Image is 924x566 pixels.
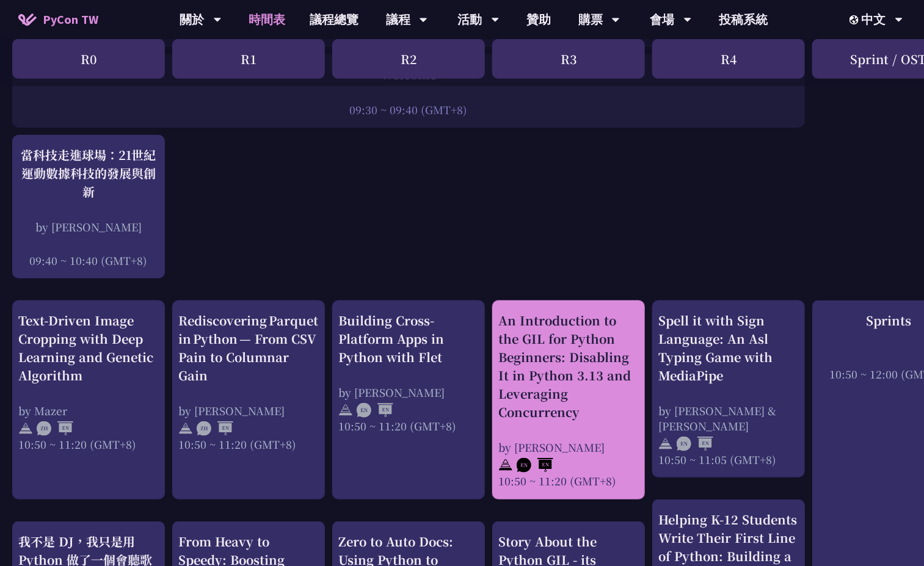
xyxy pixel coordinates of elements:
[18,13,37,26] img: Home icon of PyCon TW 2025
[338,311,479,489] a: Building Cross-Platform Apps in Python with Flet by [PERSON_NAME] 10:50 ~ 11:20 (GMT+8)
[178,311,319,489] a: Rediscovering Parquet in Python — From CSV Pain to Columnar Gain by [PERSON_NAME] 10:50 ~ 11:20 (...
[658,311,799,385] div: Spell it with Sign Language: An Asl Typing Game with MediaPipe
[498,311,639,421] div: An Introduction to the GIL for Python Beginners: Disabling It in Python 3.13 and Leveraging Concu...
[658,437,673,451] img: svg+xml;base64,PHN2ZyB4bWxucz0iaHR0cDovL3d3dy53My5vcmcvMjAwMC9zdmciIHdpZHRoPSIyNCIgaGVpZ2h0PSIyNC...
[18,437,159,452] div: 10:50 ~ 11:20 (GMT+8)
[172,39,325,79] div: R1
[849,15,862,24] img: Locale Icon
[18,311,159,489] a: Text-Driven Image Cropping with Deep Learning and Genetic Algorithm by Mazer 10:50 ~ 11:20 (GMT+8)
[492,39,645,79] div: R3
[338,311,479,366] div: Building Cross-Platform Apps in Python with Flet
[12,39,165,79] div: R0
[652,39,805,79] div: R4
[498,473,639,488] div: 10:50 ~ 11:20 (GMT+8)
[18,253,159,268] div: 09:40 ~ 10:40 (GMT+8)
[498,458,513,473] img: svg+xml;base64,PHN2ZyB4bWxucz0iaHR0cDovL3d3dy53My5vcmcvMjAwMC9zdmciIHdpZHRoPSIyNCIgaGVpZ2h0PSIyNC...
[18,102,799,117] div: 09:30 ~ 09:40 (GMT+8)
[18,146,159,268] a: 當科技走進球場：21世紀運動數據科技的發展與創新 by [PERSON_NAME] 09:40 ~ 10:40 (GMT+8)
[178,311,319,385] div: Rediscovering Parquet in Python — From CSV Pain to Columnar Gain
[178,437,319,452] div: 10:50 ~ 11:20 (GMT+8)
[357,403,393,418] img: ENEN.5a408d1.svg
[517,458,553,473] img: ENEN.5a408d1.svg
[498,311,639,489] a: An Introduction to the GIL for Python Beginners: Disabling It in Python 3.13 and Leveraging Concu...
[18,146,159,201] div: 當科技走進球場：21世紀運動數據科技的發展與創新
[6,4,111,35] a: PyCon TW
[338,403,353,418] img: svg+xml;base64,PHN2ZyB4bWxucz0iaHR0cDovL3d3dy53My5vcmcvMjAwMC9zdmciIHdpZHRoPSIyNCIgaGVpZ2h0PSIyNC...
[18,421,33,436] img: svg+xml;base64,PHN2ZyB4bWxucz0iaHR0cDovL3d3dy53My5vcmcvMjAwMC9zdmciIHdpZHRoPSIyNCIgaGVpZ2h0PSIyNC...
[197,421,233,436] img: ZHEN.371966e.svg
[677,437,713,451] img: ENEN.5a408d1.svg
[338,385,479,400] div: by [PERSON_NAME]
[178,403,319,418] div: by [PERSON_NAME]
[658,403,799,434] div: by [PERSON_NAME] & [PERSON_NAME]
[498,440,639,455] div: by [PERSON_NAME]
[658,311,799,467] a: Spell it with Sign Language: An Asl Typing Game with MediaPipe by [PERSON_NAME] & [PERSON_NAME] 1...
[178,421,193,436] img: svg+xml;base64,PHN2ZyB4bWxucz0iaHR0cDovL3d3dy53My5vcmcvMjAwMC9zdmciIHdpZHRoPSIyNCIgaGVpZ2h0PSIyNC...
[18,219,159,234] div: by [PERSON_NAME]
[332,39,485,79] div: R2
[43,10,98,29] span: PyCon TW
[338,418,479,434] div: 10:50 ~ 11:20 (GMT+8)
[18,403,159,418] div: by Mazer
[37,421,73,436] img: ZHEN.371966e.svg
[18,311,159,385] div: Text-Driven Image Cropping with Deep Learning and Genetic Algorithm
[658,452,799,467] div: 10:50 ~ 11:05 (GMT+8)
